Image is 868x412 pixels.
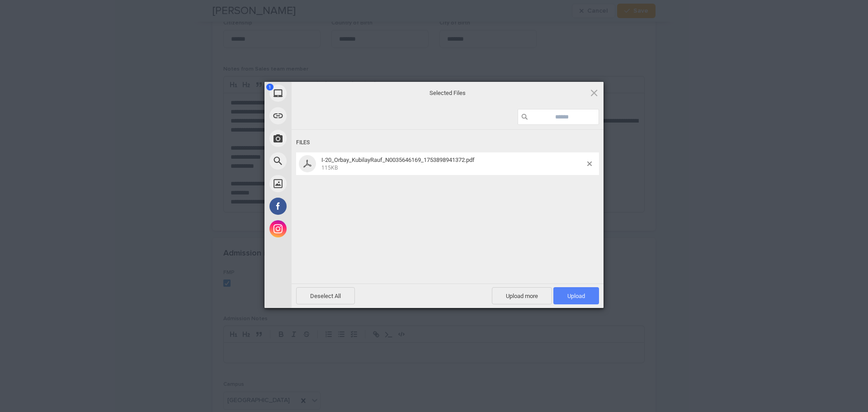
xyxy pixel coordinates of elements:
span: 115KB [321,165,338,171]
div: Instagram [264,218,373,240]
div: Web Search [264,150,373,172]
span: Click here or hit ESC to close picker [589,88,599,98]
div: My Device [264,82,373,104]
span: I-20_Orbay_KubilayRauf_N0035646169_1753898941372.pdf [319,156,587,171]
div: Facebook [264,195,373,218]
span: Deselect All [296,287,355,304]
div: Link (URL) [264,104,373,127]
div: Take Photo [264,127,373,150]
span: Selected Files [357,89,538,97]
div: Unsplash [264,172,373,195]
span: 1 [266,84,274,90]
span: Upload [567,293,585,299]
div: Files [296,134,599,151]
span: I-20_Orbay_KubilayRauf_N0035646169_1753898941372.pdf [321,156,475,163]
span: Upload [553,287,599,304]
span: Upload more [492,287,552,304]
